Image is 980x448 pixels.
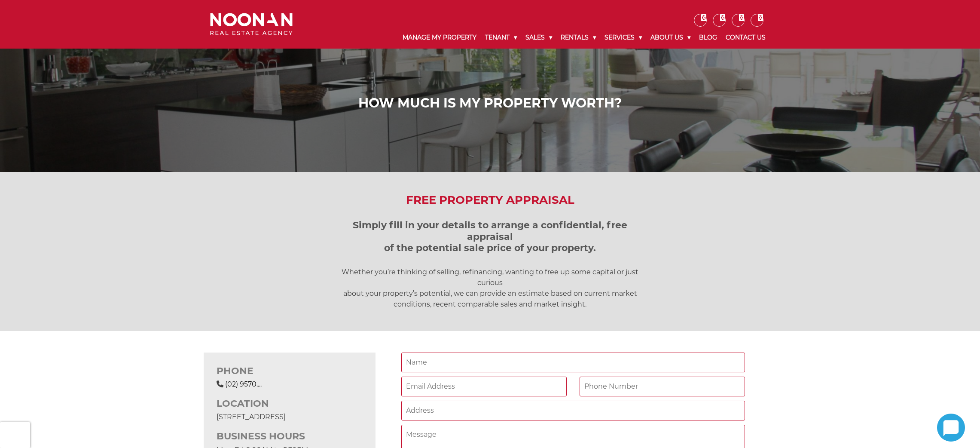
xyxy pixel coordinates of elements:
[217,398,363,409] h3: LOCATION
[204,193,776,207] h2: Free Property Appraisal
[401,401,745,420] input: Address
[481,27,521,49] a: Tenant
[329,220,651,254] h3: Simply fill in your details to arrange a confidential, free appraisal of the potential sale price...
[210,13,293,36] img: Noonan Real Estate Agency
[580,377,745,396] input: Phone Number
[225,380,262,388] span: (02) 9570....
[600,27,646,49] a: Services
[329,267,651,310] p: Whether you’re thinking of selling, refinancing, wanting to free up some capital or just curious ...
[217,411,363,422] p: [STREET_ADDRESS]
[521,27,556,49] a: Sales
[646,27,695,49] a: About Us
[721,27,770,49] a: Contact Us
[217,431,363,442] h3: BUSINESS HOURS
[556,27,600,49] a: Rentals
[401,377,567,396] input: Email Address
[401,353,745,372] input: Name
[212,95,768,111] h1: How Much is My Property Worth?
[225,380,262,388] a: Click to reveal phone number
[695,27,721,49] a: Blog
[398,27,481,49] a: Manage My Property
[217,365,363,377] h3: PHONE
